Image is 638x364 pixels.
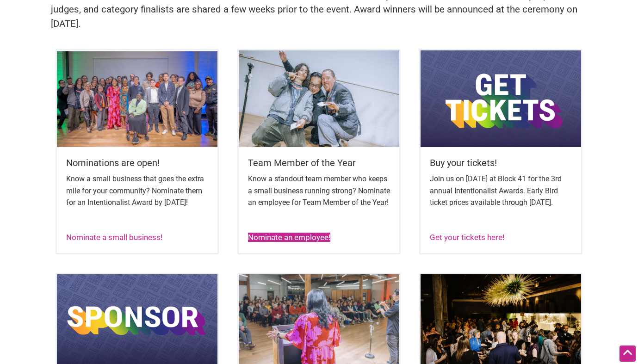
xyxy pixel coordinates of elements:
h5: Nominations are open! [66,156,209,169]
h5: Team Member of the Year [248,156,390,169]
p: Join us on [DATE] at Block 41 for the 3rd annual Intentionalist Awards. Early Bird ticket prices ... [430,173,572,209]
a: Nominate an employee! [248,233,330,242]
a: Get your tickets here! [430,233,504,242]
p: Know a standout team member who keeps a small business running strong? Nominate an employee for T... [248,173,390,209]
div: Scroll Back to Top [619,345,636,362]
a: Nominate a small business! [66,233,162,242]
h5: Buy your tickets! [430,156,572,169]
p: Know a small business that goes the extra mile for your community? Nominate them for an Intention... [66,173,209,209]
